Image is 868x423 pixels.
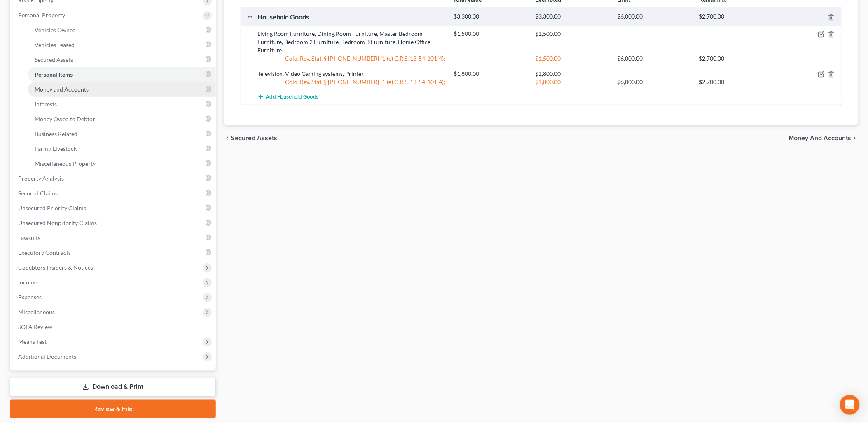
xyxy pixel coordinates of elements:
[28,141,216,156] a: Farm / Livestock
[18,175,64,182] span: Property Analysis
[28,23,216,38] a: Vehicles Owned
[12,245,216,260] a: Executory Contracts
[266,94,319,101] span: Add Household Goods
[10,400,216,418] a: Review & File
[18,190,58,197] span: Secured Claims
[12,216,216,230] a: Unsecured Nonpriority Claims
[35,56,73,63] span: Secured Assets
[253,54,449,63] div: Colo. Rev. Stat. § [PHONE_NUMBER] (1)(e) C.R.S. 13-54-101(4);
[613,78,695,86] div: $6,000.00
[28,67,216,82] a: Personal Items
[18,294,42,301] span: Expenses
[224,135,277,141] button: chevron_left Secured Assets
[257,89,319,105] button: Add Household Goods
[12,186,216,201] a: Secured Claims
[695,54,777,63] div: $2,700.00
[12,171,216,186] a: Property Analysis
[18,249,71,256] span: Executory Contracts
[531,30,613,38] div: $1,500.00
[449,30,531,38] div: $1,500.00
[231,135,277,141] span: Secured Assets
[35,130,77,137] span: Business Related
[531,13,613,21] div: $3,300.00
[613,13,695,21] div: $6,000.00
[695,78,777,86] div: $2,700.00
[12,320,216,334] a: SOFA Review
[840,395,860,415] div: Open Intercom Messenger
[28,52,216,67] a: Secured Assets
[449,13,531,21] div: $3,300.00
[253,12,449,21] div: Household Goods
[35,145,77,152] span: Farm / Livestock
[224,135,231,141] i: chevron_left
[28,97,216,112] a: Interests
[852,135,858,141] i: chevron_right
[35,71,73,78] span: Personal Items
[28,127,216,141] a: Business Related
[531,54,613,63] div: $1,500.00
[18,338,47,345] span: Means Test
[35,26,76,33] span: Vehicles Owned
[18,219,97,226] span: Unsecured Nonpriority Claims
[35,160,96,167] span: Miscellaneous Property
[18,12,65,19] span: Personal Property
[18,204,86,211] span: Unsecured Priority Claims
[28,38,216,52] a: Vehicles Leased
[18,234,40,241] span: Lawsuits
[12,230,216,245] a: Lawsuits
[449,70,531,78] div: $1,800.00
[28,156,216,171] a: Miscellaneous Property
[10,377,216,397] a: Download & Print
[35,101,57,108] span: Interests
[28,82,216,97] a: Money and Accounts
[18,279,37,286] span: Income
[253,70,449,78] div: Television, Video Gaming systems, Printer
[531,70,613,78] div: $1,800.00
[789,135,852,141] span: Money and Accounts
[253,78,449,86] div: Colo. Rev. Stat. § [PHONE_NUMBER] (1)(e) C.R.S. 13-54-101(4);
[253,30,449,54] div: Living Room Furniture, Dining Room Furniture, Master Bedroom Furniture, Bedroom 2 Furniture, Bedr...
[695,13,777,21] div: $2,700.00
[613,54,695,63] div: $6,000.00
[35,115,95,122] span: Money Owed to Debtor
[789,135,858,141] button: Money and Accounts chevron_right
[531,78,613,86] div: $1,800.00
[18,353,76,360] span: Additional Documents
[28,112,216,127] a: Money Owed to Debtor
[35,86,89,93] span: Money and Accounts
[18,308,55,315] span: Miscellaneous
[35,41,75,48] span: Vehicles Leased
[18,264,93,271] span: Codebtors Insiders & Notices
[12,201,216,216] a: Unsecured Priority Claims
[18,323,52,330] span: SOFA Review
